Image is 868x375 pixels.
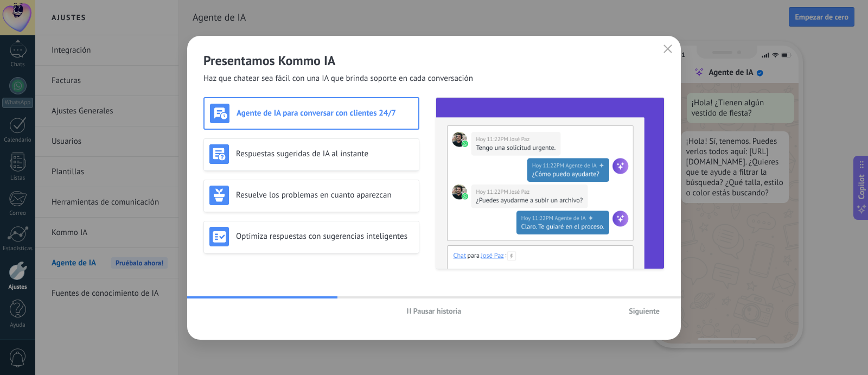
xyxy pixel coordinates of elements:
[236,190,413,200] h3: Resuelve los problemas en cuanto aparezcan
[203,73,473,84] span: Haz que chatear sea fácil con una IA que brinda soporte en cada conversación
[402,303,467,319] button: Pausar historia
[236,231,413,241] h3: Optimiza respuestas con sugerencias inteligentes
[413,307,462,315] span: Pausar historia
[237,108,413,118] h3: Agente de IA para conversar con clientes 24/7
[203,52,665,69] h2: Presentamos Kommo IA
[236,149,413,159] h3: Respuestas sugeridas de IA al instante
[629,307,660,315] span: Siguiente
[624,303,665,319] button: Siguiente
